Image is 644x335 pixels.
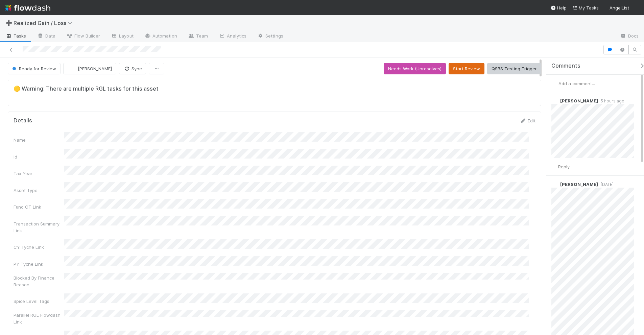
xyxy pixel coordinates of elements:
[14,187,64,194] div: Asset Type
[558,164,573,169] span: Reply...
[615,31,644,42] a: Docs
[14,20,76,26] span: Realized Gain / Loss
[5,2,50,14] img: logo-inverted-e16ddd16eac7371096b0.svg
[14,86,535,92] h5: 🟡 Warning: There are multiple RGL tasks for this asset
[213,31,252,42] a: Analytics
[14,261,64,267] div: PY Tyche Link
[78,66,112,71] span: [PERSON_NAME]
[69,65,76,72] img: avatar_45ea4894-10ca-450f-982d-dabe3bd75b0b.png
[63,63,116,74] button: [PERSON_NAME]
[449,63,484,74] button: Start Review
[598,98,624,103] span: 5 hours ago
[14,244,64,250] div: CY Tyche Link
[572,4,599,11] a: My Tasks
[560,182,598,187] span: [PERSON_NAME]
[5,32,26,39] span: Tasks
[384,63,446,74] button: Needs Work (Unresolves)
[105,31,139,42] a: Layout
[32,31,61,42] a: Data
[551,63,580,69] span: Comments
[5,20,12,26] span: ➕
[14,170,64,177] div: Tax Year
[14,204,64,210] div: Fund CT Link
[14,153,64,160] div: Id
[558,81,595,86] span: Add a comment...
[487,63,541,74] button: QSBS Testing Trigger
[632,5,639,11] img: avatar_45ea4894-10ca-450f-982d-dabe3bd75b0b.png
[551,181,558,188] img: avatar_45ea4894-10ca-450f-982d-dabe3bd75b0b.png
[119,63,146,74] button: Sync
[552,80,558,87] img: avatar_45ea4894-10ca-450f-982d-dabe3bd75b0b.png
[560,98,598,103] span: [PERSON_NAME]
[572,5,599,10] span: My Tasks
[66,32,100,39] span: Flow Builder
[551,97,558,104] img: avatar_e41e7ae5-e7d9-4d8d-9f56-31b0d7a2f4fd.png
[14,137,64,143] div: Name
[14,274,64,288] div: Blocked By Finance Reason
[550,4,567,11] div: Help
[520,118,535,123] a: Edit
[551,164,558,170] img: avatar_45ea4894-10ca-450f-982d-dabe3bd75b0b.png
[183,31,213,42] a: Team
[610,5,629,10] span: AngelList
[61,31,105,42] a: Flow Builder
[14,298,64,305] div: Spice Level Tags
[252,31,289,42] a: Settings
[14,117,32,124] h5: Details
[14,220,64,234] div: Transaction Summary Link
[598,182,614,187] span: [DATE]
[14,312,64,325] div: Parallel RGL Flowdash Link
[139,31,183,42] a: Automation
